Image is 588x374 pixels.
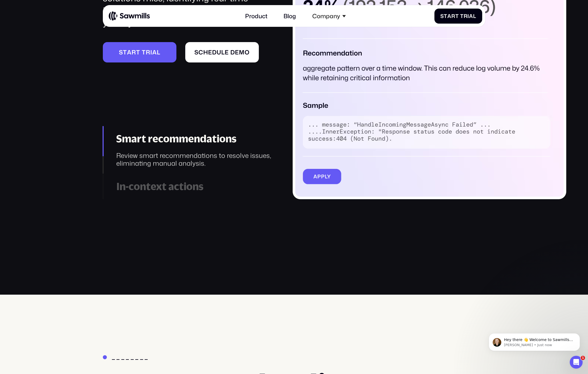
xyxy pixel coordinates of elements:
[473,13,476,19] span: l
[464,13,468,19] span: r
[312,13,340,20] div: Company
[440,13,444,19] span: S
[279,8,300,24] a: Blog
[146,49,150,56] span: r
[308,8,350,24] div: Company
[116,133,272,145] div: Smart recommendations
[212,49,217,56] span: d
[225,49,229,56] span: e
[444,13,447,19] span: t
[119,49,123,56] span: S
[103,42,176,62] a: Starttrial
[157,49,160,56] span: l
[203,49,208,56] span: h
[221,49,225,56] span: l
[127,49,132,56] span: a
[581,356,585,360] span: 1
[194,49,198,56] span: S
[116,180,272,192] div: In-context actions
[469,13,473,19] span: a
[150,49,152,56] span: i
[116,151,272,167] div: Review smart recommendations to resolve issues, eliminating manual analysis.
[455,13,459,19] span: t
[111,353,149,361] div: ________
[241,8,272,24] a: Product
[230,49,235,56] span: d
[198,49,203,56] span: c
[123,49,127,56] span: t
[467,13,469,19] span: i
[132,49,136,56] span: r
[570,356,583,369] iframe: Intercom live chat
[447,13,451,19] span: a
[481,322,588,360] iframe: Intercom notifications message
[235,49,239,56] span: e
[217,49,221,56] span: u
[136,49,140,56] span: t
[152,49,157,56] span: a
[460,13,464,19] span: T
[239,49,245,56] span: m
[208,49,212,56] span: e
[434,9,482,24] a: StartTrial
[245,49,250,56] span: o
[451,13,455,19] span: r
[142,49,146,56] span: t
[185,42,259,62] a: Scheduledemo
